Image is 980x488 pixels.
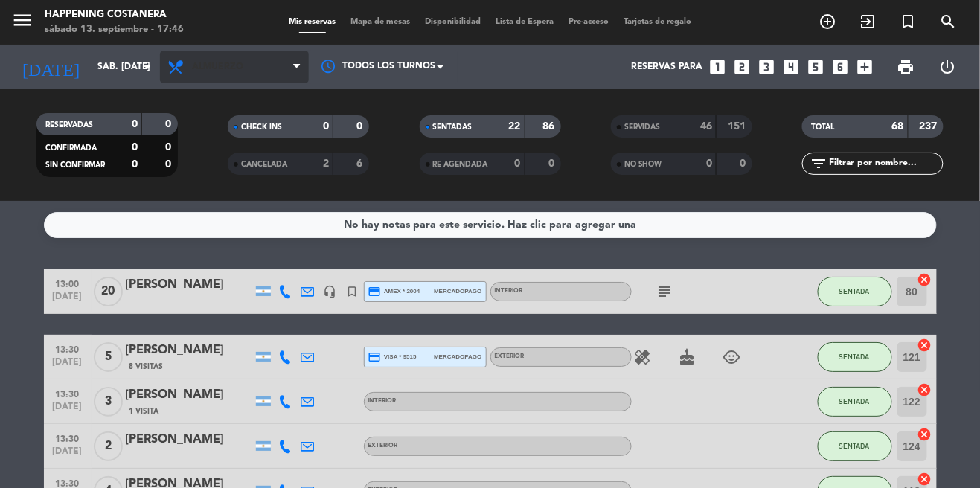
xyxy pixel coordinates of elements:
strong: 0 [740,158,749,169]
span: Disponibilidad [417,18,488,26]
strong: 0 [706,158,712,169]
span: mercadopago [434,286,481,296]
strong: 68 [892,121,904,132]
span: RE AGENDADA [433,161,488,168]
i: looks_4 [782,57,801,77]
span: 3 [94,387,123,417]
span: SENTADA [839,353,870,361]
i: healing [634,348,652,366]
span: Mapa de mesas [343,18,417,26]
span: SIN CONFIRMAR [45,161,105,169]
i: menu [11,9,33,31]
strong: 0 [323,121,329,132]
span: 13:30 [49,340,86,357]
strong: 0 [165,159,174,170]
span: Reservas para [632,62,703,72]
span: mercadopago [434,352,481,362]
span: SENTADAS [433,123,473,131]
strong: 46 [700,121,712,132]
input: Filtrar por nombre... [827,155,943,172]
strong: 6 [357,158,366,169]
span: CONFIRMADA [45,144,97,152]
strong: 237 [920,121,941,132]
i: power_settings_new [939,58,957,76]
strong: 0 [132,119,138,129]
i: search [940,13,958,30]
i: looks_6 [831,57,851,77]
i: cancel [917,472,932,487]
span: [DATE] [49,446,86,463]
i: exit_to_app [859,13,877,30]
strong: 0 [548,158,557,169]
strong: 151 [728,121,749,132]
button: menu [11,9,33,36]
div: Happening Costanera [45,7,184,22]
strong: 0 [132,142,138,152]
i: credit_card [368,285,382,298]
strong: 0 [357,121,366,132]
span: [DATE] [49,292,86,309]
span: Lista de Espera [488,18,561,26]
i: turned_in_not [346,285,359,298]
i: looks_two [733,57,752,77]
div: No hay notas para este servicio. Haz clic para agregar una [344,216,636,234]
span: SENTADA [839,442,870,450]
span: 8 Visitas [129,361,164,373]
i: looks_5 [807,57,826,77]
div: [PERSON_NAME] [126,385,252,405]
span: EXTERIOR [495,353,525,359]
i: [DATE] [11,51,90,83]
i: cancel [917,427,932,442]
span: visa * 9515 [368,350,417,364]
div: LOG OUT [927,45,969,89]
i: child_care [723,348,741,366]
span: [DATE] [49,357,86,374]
span: 1 Visita [129,405,159,417]
i: looks_3 [758,57,777,77]
span: CANCELADA [241,161,287,168]
i: credit_card [368,350,382,364]
strong: 2 [323,158,329,169]
div: sábado 13. septiembre - 17:46 [45,22,184,37]
strong: 0 [165,119,174,129]
span: INTERIOR [495,288,523,294]
span: EXTERIOR [368,443,398,449]
span: [DATE] [49,402,86,419]
span: 13:00 [49,274,86,292]
i: add_circle_outline [819,13,837,30]
i: add_box [856,57,875,77]
strong: 0 [165,142,174,152]
button: SENTADA [818,431,892,461]
span: NO SHOW [624,161,662,168]
div: [PERSON_NAME] [126,275,252,295]
span: Almuerzo [192,62,243,72]
i: cancel [917,338,932,353]
strong: 86 [542,121,557,132]
div: [PERSON_NAME] [126,430,252,449]
span: 2 [94,431,123,461]
span: TOTAL [811,123,834,131]
i: turned_in_not [900,13,917,30]
i: filter_list [810,155,827,173]
span: 5 [94,342,123,372]
span: INTERIOR [368,398,397,404]
i: arrow_drop_down [138,58,156,76]
strong: 0 [132,159,138,170]
i: cancel [917,272,932,287]
i: headset_mic [324,285,337,298]
span: 20 [94,277,123,306]
span: SENTADA [839,287,870,295]
button: SENTADA [818,342,892,372]
span: print [897,58,915,76]
span: 13:30 [49,429,86,446]
span: SERVIDAS [624,123,661,131]
span: 13:30 [49,385,86,402]
strong: 0 [515,158,521,169]
i: looks_one [708,57,728,77]
span: RESERVADAS [45,121,93,129]
i: cake [679,348,696,366]
span: CHECK INS [241,123,282,131]
span: SENTADA [839,397,870,405]
strong: 22 [509,121,521,132]
span: Pre-acceso [561,18,616,26]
